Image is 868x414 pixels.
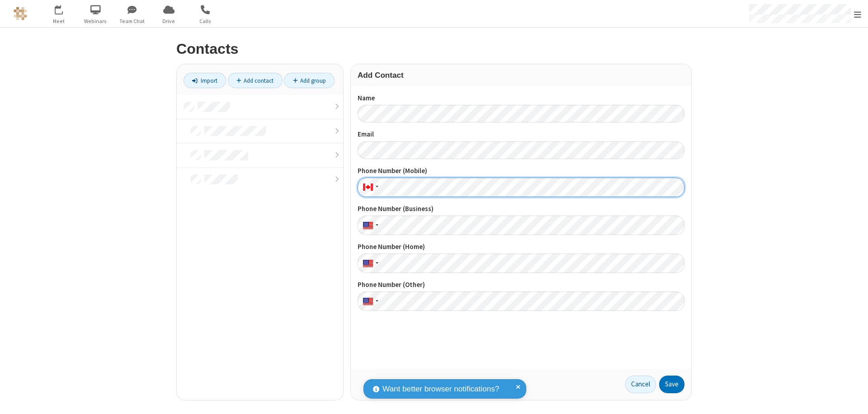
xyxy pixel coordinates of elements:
span: Team Chat [115,17,149,25]
h3: Add Contact [358,71,684,80]
label: Phone Number (Other) [358,280,684,290]
label: Name [358,93,684,103]
div: United States: + 1 [358,216,381,235]
label: Phone Number (Home) [358,242,684,252]
div: United States: + 1 [358,254,381,273]
label: Email [358,129,684,140]
a: Cancel [625,376,656,394]
a: Add group [284,73,335,88]
span: Drive [152,17,186,25]
div: 8 [61,5,67,12]
span: Meet [42,17,76,25]
a: Import [184,73,226,88]
span: Webinars [79,17,113,25]
label: Phone Number (Mobile) [358,166,684,176]
label: Phone Number (Business) [358,204,684,214]
h2: Contacts [176,41,692,57]
div: Canada: + 1 [358,178,381,197]
div: United States: + 1 [358,292,381,311]
img: QA Selenium DO NOT DELETE OR CHANGE [14,7,27,20]
span: Want better browser notifications? [382,383,499,395]
span: Calls [189,17,222,25]
button: Save [659,376,684,394]
a: Add contact [228,73,283,88]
